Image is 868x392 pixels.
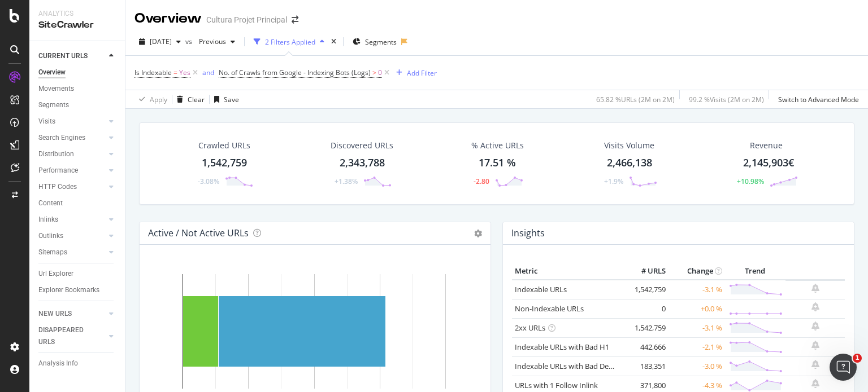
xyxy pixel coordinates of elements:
[150,95,167,104] div: Apply
[265,37,315,47] div: 2 Filters Applied
[811,360,819,369] div: bell-plus
[604,140,654,151] div: Visits Volume
[179,65,190,81] span: Yes
[511,226,545,241] h4: Insights
[38,268,73,280] div: Url Explorer
[134,33,185,51] button: [DATE]
[515,342,609,352] a: Indexable URLs with Bad H1
[515,303,584,314] a: Non-Indexable URLs
[38,148,106,160] a: Distribution
[38,67,66,78] div: Overview
[515,284,567,294] a: Indexable URLs
[38,67,117,78] a: Overview
[340,156,385,170] div: 2,343,788
[38,116,55,127] div: Visits
[38,230,106,242] a: Outlinks
[329,36,338,47] div: times
[38,324,96,348] div: DISAPPEARED URLS
[604,177,623,186] div: +1.9%
[38,19,116,32] div: SiteCrawler
[607,156,652,170] div: 2,466,138
[134,9,202,28] div: Overview
[173,68,177,77] span: =
[38,116,106,127] a: Visits
[407,68,437,78] div: Add Filter
[623,337,669,356] td: 442,666
[38,268,117,280] a: Url Explorer
[38,181,106,193] a: HTTP Codes
[725,263,785,280] th: Trend
[292,16,298,24] div: arrow-right-arrow-left
[348,33,401,51] button: Segments
[210,90,239,108] button: Save
[737,177,764,186] div: +10.98%
[689,95,764,104] div: 99.2 % Visits ( 2M on 2M )
[372,68,376,77] span: >
[778,95,859,104] div: Switch to Advanced Mode
[194,33,240,51] button: Previous
[596,95,675,104] div: 65.82 % URLs ( 2M on 2M )
[623,280,669,299] td: 1,542,759
[38,148,74,160] div: Distribution
[202,67,214,78] button: and
[38,308,72,320] div: NEW URLS
[188,95,205,104] div: Clear
[669,280,725,299] td: -3.1 %
[172,90,205,108] button: Clear
[38,132,85,144] div: Search Engines
[669,337,725,356] td: -2.1 %
[512,263,623,280] th: Metric
[623,263,669,280] th: # URLS
[474,177,489,186] div: -2.80
[623,356,669,376] td: 183,351
[811,284,819,293] div: bell-plus
[471,140,524,151] div: % Active URLs
[38,324,106,348] a: DISAPPEARED URLS
[150,37,172,46] span: 2025 Aug. 11th
[38,50,88,62] div: CURRENT URLS
[38,358,78,369] div: Analysis Info
[378,65,382,81] span: 0
[38,83,74,95] div: Movements
[623,299,669,318] td: 0
[38,50,106,62] a: CURRENT URLS
[38,9,116,19] div: Analytics
[148,226,249,241] h4: Active / Not Active URLs
[743,156,794,169] span: 2,145,903€
[219,68,371,77] span: No. of Crawls from Google - Indexing Bots (Logs)
[38,165,106,177] a: Performance
[669,318,725,337] td: -3.1 %
[38,132,106,144] a: Search Engines
[134,90,167,108] button: Apply
[38,165,78,177] div: Performance
[515,380,598,390] a: URLs with 1 Follow Inlink
[853,354,862,363] span: 1
[194,37,226,46] span: Previous
[38,197,117,209] a: Content
[331,140,393,151] div: Discovered URLs
[515,361,638,371] a: Indexable URLs with Bad Description
[392,66,437,80] button: Add Filter
[669,356,725,376] td: -3.0 %
[202,68,214,77] div: and
[38,230,63,242] div: Outlinks
[198,177,219,186] div: -3.08%
[750,140,783,151] span: Revenue
[335,177,358,186] div: +1.38%
[811,379,819,388] div: bell-plus
[38,246,106,258] a: Sitemaps
[38,83,117,95] a: Movements
[38,181,77,193] div: HTTP Codes
[515,323,545,333] a: 2xx URLs
[38,214,58,226] div: Inlinks
[202,156,247,170] div: 1,542,759
[198,140,250,151] div: Crawled URLs
[811,341,819,350] div: bell-plus
[38,246,67,258] div: Sitemaps
[38,197,63,209] div: Content
[811,321,819,331] div: bell-plus
[206,14,287,25] div: Cultura Projet Principal
[134,68,172,77] span: Is Indexable
[224,95,239,104] div: Save
[774,90,859,108] button: Switch to Advanced Mode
